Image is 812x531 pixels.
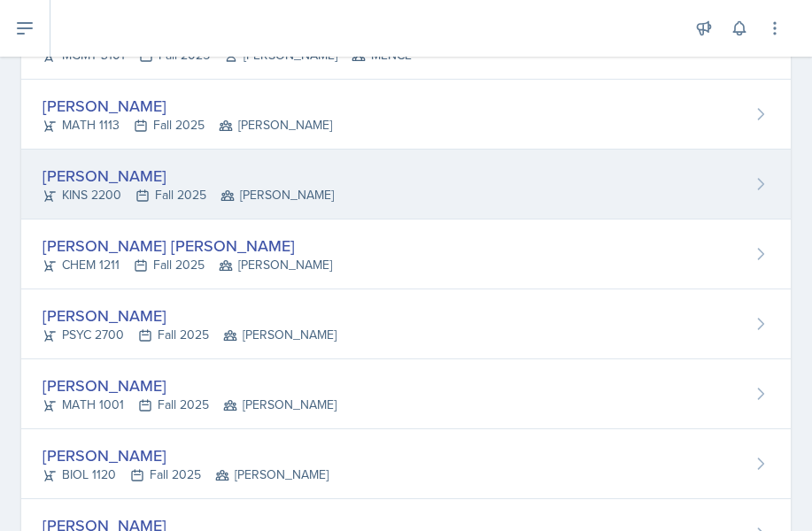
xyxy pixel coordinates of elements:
[43,256,332,274] div: CHEM 1211 Fall 2025
[21,429,791,499] a: [PERSON_NAME] BIOL 1120Fall 2025 [PERSON_NAME]
[223,326,336,344] span: [PERSON_NAME]
[21,150,791,219] a: [PERSON_NAME] KINS 2200Fall 2025 [PERSON_NAME]
[43,373,336,397] div: [PERSON_NAME]
[43,186,334,204] div: KINS 2200 Fall 2025
[21,359,791,429] a: [PERSON_NAME] MATH 1001Fall 2025 [PERSON_NAME]
[43,94,332,118] div: [PERSON_NAME]
[43,234,332,258] div: [PERSON_NAME] [PERSON_NAME]
[219,116,332,135] span: [PERSON_NAME]
[21,219,791,289] a: [PERSON_NAME] [PERSON_NAME] CHEM 1211Fall 2025 [PERSON_NAME]
[219,256,332,274] span: [PERSON_NAME]
[43,326,336,344] div: PSYC 2700 Fall 2025
[43,466,329,484] div: BIOL 1120 Fall 2025
[43,164,334,188] div: [PERSON_NAME]
[223,396,336,414] span: [PERSON_NAME]
[21,80,791,150] a: [PERSON_NAME] MATH 1113Fall 2025 [PERSON_NAME]
[43,396,336,414] div: MATH 1001 Fall 2025
[215,466,329,484] span: [PERSON_NAME]
[220,186,334,204] span: [PERSON_NAME]
[43,304,336,327] div: [PERSON_NAME]
[21,289,791,359] a: [PERSON_NAME] PSYC 2700Fall 2025 [PERSON_NAME]
[43,116,332,135] div: MATH 1113 Fall 2025
[43,443,329,467] div: [PERSON_NAME]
